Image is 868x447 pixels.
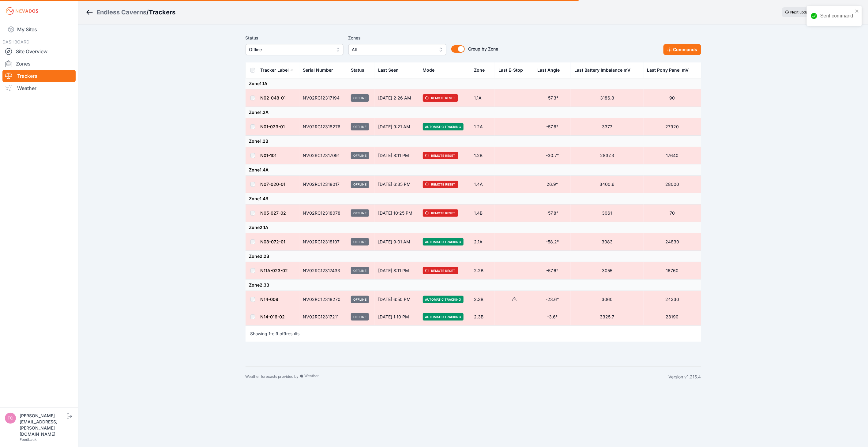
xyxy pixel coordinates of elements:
td: 2.3B [470,291,495,308]
span: 9 [276,331,279,336]
div: Sent command [820,12,853,20]
div: Zone [474,67,485,73]
button: close [855,9,859,13]
a: Endless Caverns [96,8,146,17]
span: Offline [351,94,369,102]
span: DASHBOARD [2,39,29,44]
td: 26.9° [534,176,571,193]
button: Serial Number [303,63,338,77]
td: 17640 [644,147,701,164]
span: Offline [351,296,369,303]
td: 90 [644,89,701,107]
a: Feedback [20,437,37,442]
td: [DATE] 9:01 AM [375,233,419,251]
td: 3083 [571,233,644,251]
button: Offline [246,44,344,55]
button: Status [351,63,369,77]
span: Automatic Tracking [423,238,464,246]
div: Mode [423,67,435,73]
td: 27920 [644,118,701,136]
span: Remote Reset [423,181,458,188]
span: Automatic Tracking [423,123,464,130]
div: Last Pony Panel mV [647,67,689,73]
span: 9 [284,331,287,336]
span: Remote Reset [423,267,458,274]
img: Nevados [5,6,39,16]
a: N07-020-01 [261,182,286,187]
td: Zone 2.3B [246,280,701,291]
td: -30.7° [534,147,571,164]
td: Zone 1.2B [246,136,701,147]
span: Remote Reset [423,152,458,159]
td: [DATE] 2:26 AM [375,89,419,107]
td: NV02RC12317194 [299,89,348,107]
a: N02-048-01 [261,95,286,100]
td: 16760 [644,262,701,280]
td: 28000 [644,176,701,193]
a: N08-072-01 [261,239,286,244]
a: N01-033-01 [261,124,285,129]
span: Next update in [791,10,816,14]
td: 3061 [571,205,644,222]
td: 3377 [571,118,644,136]
td: Zone 1.4A [246,164,701,176]
td: 28190 [644,308,701,326]
span: Remote Reset [423,209,458,217]
div: Version v1.215.4 [669,374,701,380]
td: 24330 [644,291,701,308]
td: NV02RC12318270 [299,291,348,308]
h3: Trackers [149,8,175,17]
span: / [146,8,149,17]
label: Zones [348,34,446,42]
a: My Sites [2,22,76,37]
td: NV02RC12317433 [299,262,348,280]
span: Offline [351,209,369,217]
td: NV02RC12317091 [299,147,348,164]
span: Automatic Tracking [423,296,464,303]
td: Zone 1.1A [246,78,701,89]
td: Zone 2.2B [246,251,701,262]
nav: Breadcrumb [86,4,175,20]
a: N14-016-02 [261,314,285,319]
td: 3325.7 [571,308,644,326]
td: 2.3B [470,308,495,326]
td: Zone 2.1A [246,222,701,233]
button: Mode [423,63,440,77]
td: [DATE] 1:10 PM [375,308,419,326]
span: Offline [351,238,369,246]
td: NV02RC12318276 [299,118,348,136]
td: NV02RC12318078 [299,205,348,222]
td: 24830 [644,233,701,251]
a: Trackers [2,70,76,82]
td: -57.6° [534,118,571,136]
div: Serial Number [303,67,333,73]
a: Zones [2,58,76,70]
span: Offline [351,267,369,274]
a: Weather [2,82,76,94]
button: Last E-Stop [498,63,528,77]
td: 1.4B [470,205,495,222]
a: N14-009 [261,297,279,302]
td: [DATE] 9:21 AM [375,118,419,136]
div: Last Battery Imbalance mV [574,67,630,73]
td: -3.6° [534,308,571,326]
td: 2.2B [470,262,495,280]
p: Showing to of results [250,331,300,337]
button: Last Angle [538,63,565,77]
div: Last E-Stop [498,67,523,73]
td: [DATE] 6:35 PM [375,176,419,193]
td: 2837.3 [571,147,644,164]
td: [DATE] 8:11 PM [375,147,419,164]
div: Status [351,67,364,73]
span: Remote Reset [423,94,458,102]
td: 3400.6 [571,176,644,193]
span: All [352,46,434,53]
a: Site Overview [2,45,76,58]
div: [PERSON_NAME][EMAIL_ADDRESS][PERSON_NAME][DOMAIN_NAME] [20,413,66,437]
td: NV02RC12317211 [299,308,348,326]
img: tomasz.barcz@energix-group.com [5,413,16,424]
td: NV02RC12318017 [299,176,348,193]
a: N05-027-02 [261,210,286,216]
td: [DATE] 10:25 PM [375,205,419,222]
